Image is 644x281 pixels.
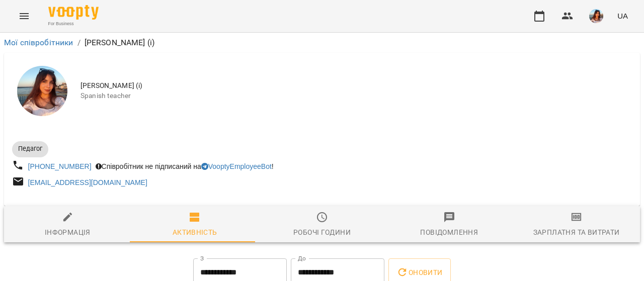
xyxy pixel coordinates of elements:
[12,144,48,153] span: Педагог
[94,159,276,173] div: Співробітник не підписаний на !
[28,162,92,170] a: [PHONE_NUMBER]
[77,37,80,49] li: /
[201,162,272,170] a: VooptyEmployeeBot
[48,5,99,20] img: Voopty Logo
[396,266,442,278] span: Оновити
[617,11,628,21] span: UA
[4,37,640,49] nav: breadcrumb
[85,37,155,49] p: [PERSON_NAME] (і)
[17,66,67,116] img: Циганова Єлизавета (і)
[80,81,632,91] span: [PERSON_NAME] (і)
[80,91,632,101] span: Spanish teacher
[613,7,632,25] button: UA
[173,226,217,238] div: Активність
[420,226,478,238] div: Повідомлення
[4,38,73,47] a: Мої співробітники
[533,226,620,238] div: Зарплатня та Витрати
[48,21,99,27] span: For Business
[45,226,91,238] div: Інформація
[293,226,351,238] div: Робочі години
[28,178,147,186] a: [EMAIL_ADDRESS][DOMAIN_NAME]
[589,9,603,23] img: f52eb29bec7ed251b61d9497b14fac82.jpg
[12,4,36,28] button: Menu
